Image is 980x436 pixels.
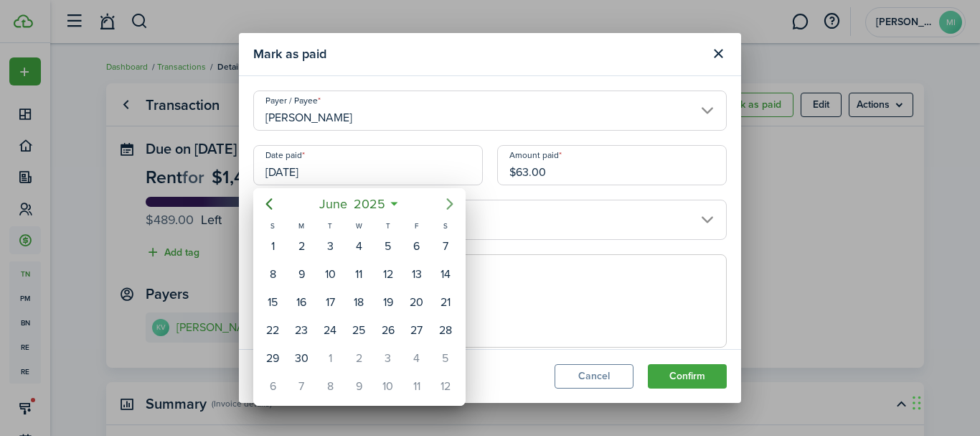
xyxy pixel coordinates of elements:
div: Sunday, July 6, 2025 [262,376,283,397]
div: Wednesday, June 25, 2025 [348,320,369,341]
div: Saturday, June 14, 2025 [435,264,456,285]
div: Tuesday, July 1, 2025 [319,348,341,369]
mbsc-button: June2025 [310,191,394,217]
div: Saturday, June 28, 2025 [435,320,456,341]
div: Thursday, June 19, 2025 [377,292,399,313]
div: Tuesday, June 24, 2025 [319,320,341,341]
div: Monday, June 30, 2025 [291,348,312,369]
div: Wednesday, June 4, 2025 [348,236,369,257]
div: Friday, July 11, 2025 [406,376,428,397]
div: Thursday, July 3, 2025 [377,348,399,369]
div: Friday, June 6, 2025 [406,236,428,257]
div: Sunday, June 1, 2025 [262,236,283,257]
div: Sunday, June 29, 2025 [262,348,283,369]
div: Sunday, June 8, 2025 [262,264,283,285]
div: W [344,220,373,232]
div: Saturday, July 5, 2025 [435,348,456,369]
div: M [287,220,316,232]
div: T [316,220,344,232]
div: Thursday, June 12, 2025 [377,264,399,285]
div: T [374,220,402,232]
div: Wednesday, July 2, 2025 [348,348,369,369]
div: Saturday, July 12, 2025 [435,376,456,397]
div: Wednesday, June 11, 2025 [348,264,369,285]
div: Thursday, June 5, 2025 [377,236,399,257]
div: Saturday, June 21, 2025 [435,292,456,313]
div: Friday, June 27, 2025 [406,320,428,341]
div: S [431,220,460,232]
div: Tuesday, June 3, 2025 [319,236,341,257]
span: June [316,191,350,217]
div: Wednesday, June 18, 2025 [348,292,369,313]
div: Monday, July 7, 2025 [291,376,312,397]
div: Monday, June 2, 2025 [291,236,312,257]
div: Tuesday, July 8, 2025 [319,376,341,397]
div: Friday, June 20, 2025 [406,292,428,313]
div: Tuesday, June 10, 2025 [319,264,341,285]
div: S [258,220,287,232]
div: Saturday, June 7, 2025 [435,236,456,257]
div: Monday, June 9, 2025 [291,264,312,285]
div: Wednesday, July 9, 2025 [348,376,369,397]
div: Thursday, June 26, 2025 [377,320,399,341]
div: Friday, July 4, 2025 [406,348,428,369]
div: Sunday, June 22, 2025 [262,320,283,341]
span: 2025 [350,191,388,217]
div: Thursday, July 10, 2025 [377,376,399,397]
div: F [402,220,431,232]
div: Monday, June 16, 2025 [291,292,312,313]
div: Tuesday, June 17, 2025 [319,292,341,313]
mbsc-button: Previous page [255,190,283,218]
mbsc-button: Next page [435,190,464,218]
div: Monday, June 23, 2025 [291,320,312,341]
div: Friday, June 13, 2025 [406,264,428,285]
div: Sunday, June 15, 2025 [262,292,283,313]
